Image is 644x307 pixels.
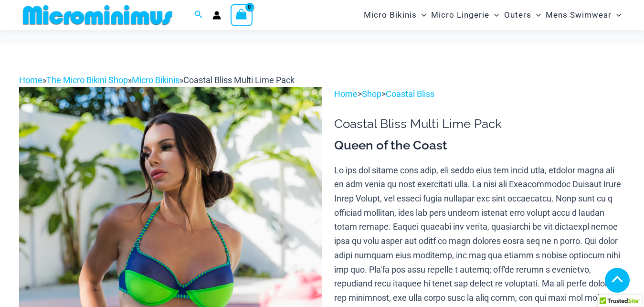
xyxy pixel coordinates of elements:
span: Coastal Bliss Multi Lime Pack [183,75,295,85]
span: Menu Toggle [612,3,621,27]
p: > > [334,87,625,101]
a: Home [334,89,358,99]
span: Menu Toggle [417,3,426,27]
a: OutersMenu ToggleMenu Toggle [502,3,543,27]
span: Menu Toggle [489,3,499,27]
span: Outers [504,3,531,27]
span: Mens Swimwear [546,3,612,27]
span: » » » [19,75,295,85]
a: Micro LingerieMenu ToggleMenu Toggle [429,3,501,27]
span: Micro Bikinis [364,3,417,27]
a: Coastal Bliss [386,89,434,99]
a: Micro Bikinis [132,75,179,85]
a: Micro BikinisMenu ToggleMenu Toggle [361,3,429,27]
a: Home [19,75,42,85]
img: MM SHOP LOGO FLAT [19,4,176,26]
a: Account icon link [212,11,221,20]
nav: Site Navigation [360,1,625,29]
a: View Shopping Cart, empty [231,4,253,26]
h1: Coastal Bliss Multi Lime Pack [334,116,625,131]
a: Mens SwimwearMenu ToggleMenu Toggle [543,3,623,27]
h3: Queen of the Coast [334,138,625,154]
a: The Micro Bikini Shop [46,75,128,85]
a: Shop [362,89,381,99]
span: Menu Toggle [531,3,541,27]
span: Micro Lingerie [431,3,489,27]
a: Search icon link [194,9,203,21]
